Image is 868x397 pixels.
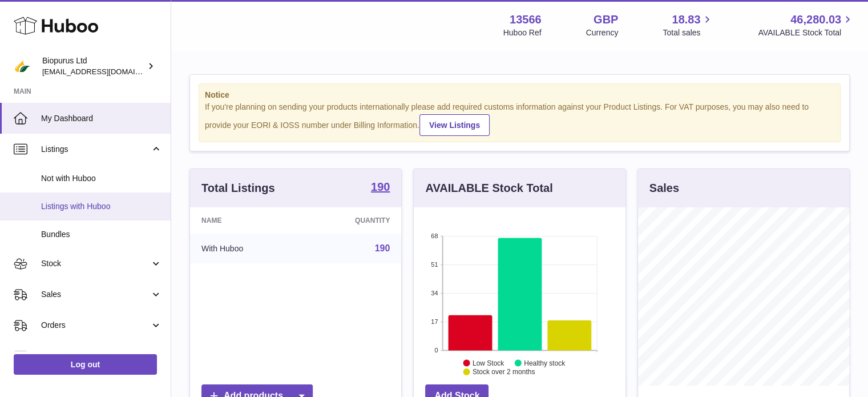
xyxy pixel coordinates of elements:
strong: GBP [594,12,618,27]
text: 17 [431,318,438,325]
span: Orders [41,320,150,331]
text: 51 [431,261,438,268]
text: Healthy stock [524,359,566,367]
div: Biopurus Ltd [42,55,145,77]
span: Listings [41,144,150,155]
span: 18.83 [672,12,700,27]
text: 68 [431,232,438,239]
span: Bundles [41,229,162,240]
text: Low Stock [473,359,504,367]
span: AVAILABLE Stock Total [758,27,854,38]
div: If you're planning on sending your products internationally please add required customs informati... [205,102,834,136]
h3: Total Listings [201,181,275,196]
th: Name [190,207,301,234]
strong: 190 [371,181,390,193]
a: Log out [14,354,157,375]
td: With Huboo [190,234,301,263]
text: 0 [435,347,438,354]
span: Total sales [663,27,713,38]
a: View Listings [419,114,490,136]
div: Currency [586,27,619,38]
h3: Sales [649,181,679,196]
span: My Dashboard [41,113,162,124]
span: 46,280.03 [790,12,841,27]
span: Stock [41,258,150,269]
span: Not with Huboo [41,173,162,184]
span: Usage [41,351,162,362]
a: 190 [375,243,390,253]
h3: AVAILABLE Stock Total [425,181,552,196]
text: 34 [431,290,438,296]
a: 46,280.03 AVAILABLE Stock Total [758,12,854,38]
a: 190 [371,181,390,195]
span: Sales [41,289,150,300]
text: Stock over 2 months [473,368,535,376]
img: internalAdmin-13566@internal.huboo.com [14,58,31,75]
a: 18.83 Total sales [663,12,713,38]
div: Huboo Ref [503,27,542,38]
strong: Notice [205,90,834,101]
span: [EMAIL_ADDRESS][DOMAIN_NAME] [42,67,168,76]
strong: 13566 [510,12,542,27]
th: Quantity [301,207,401,234]
span: Listings with Huboo [41,201,162,212]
